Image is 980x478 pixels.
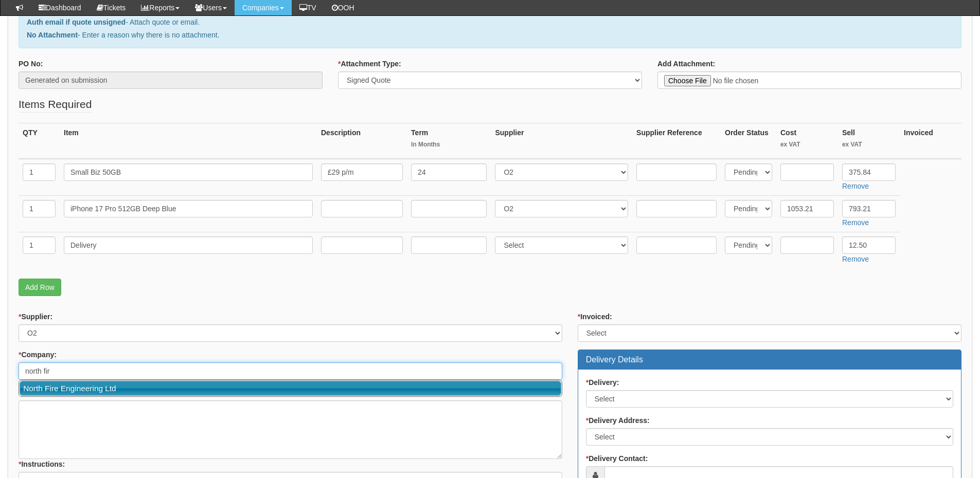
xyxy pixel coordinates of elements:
[578,311,612,322] label: Invoiced:
[780,140,834,149] small: ex VAT
[27,17,953,27] p: - Attach quote or email.
[407,123,491,159] th: Term
[19,279,61,296] a: Add Row
[19,311,52,322] label: Supplier:
[721,123,776,159] th: Order Status
[19,350,57,360] label: Company:
[586,355,953,364] h3: Delivery Details
[586,415,650,426] label: Delivery Address:
[586,377,619,388] label: Delivery:
[900,123,961,159] th: Invoiced
[27,30,953,40] p: - Enter a reason why there is no attachment.
[842,140,896,149] small: ex VAT
[776,123,838,159] th: Cost
[27,31,78,39] b: No Attachment
[491,123,632,159] th: Supplier
[838,123,900,159] th: Sell
[60,123,317,159] th: Item
[842,218,869,227] a: Remove
[20,381,561,396] a: North Fire Engineering Ltd
[19,97,92,113] legend: Items Required
[19,123,60,159] th: QTY
[586,453,648,464] label: Delivery Contact:
[19,59,43,69] label: PO No:
[842,255,869,263] a: Remove
[657,59,715,69] label: Add Attachment:
[411,140,487,149] small: In Months
[27,18,126,26] b: Auth email if quote unsigned
[842,182,869,190] a: Remove
[338,59,401,69] label: Attachment Type:
[19,459,65,469] label: Instructions:
[632,123,721,159] th: Supplier Reference
[317,123,407,159] th: Description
